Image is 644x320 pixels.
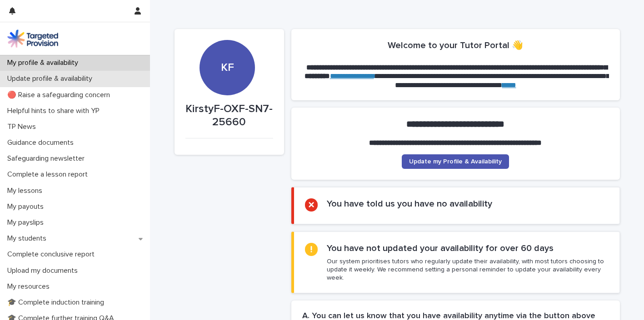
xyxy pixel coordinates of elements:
[4,282,57,291] p: My resources
[4,123,43,131] p: TP News
[4,170,95,179] p: Complete a lesson report
[4,154,92,163] p: Safeguarding newsletter
[200,6,255,74] div: KF
[4,91,117,99] p: 🔴 Raise a safeguarding concern
[4,74,100,83] p: Update profile & availability
[4,234,54,243] p: My students
[4,107,107,115] p: Helpful hints to share with YP
[388,40,523,51] h2: Welcome to your Tutor Portal 👋
[4,218,51,227] p: My payslips
[4,266,85,275] p: Upload my documents
[402,154,509,169] a: Update my Profile & Availability
[327,198,492,209] h2: You have told us you have no availability
[327,243,554,254] h2: You have not updated your availability for over 60 days
[327,257,608,282] p: Our system prioritises tutors who regularly update their availability, with most tutors choosing ...
[7,30,58,48] img: M5nRWzHhSzIhMunXDL62
[4,298,111,307] p: 🎓 Complete induction training
[4,59,85,67] p: My profile & availability
[409,158,502,165] span: Update my Profile & Availability
[4,187,50,195] p: My lessons
[185,103,273,129] p: KirstyF-OXF-SN7-25660
[4,138,81,147] p: Guidance documents
[4,202,51,211] p: My payouts
[4,250,102,259] p: Complete conclusive report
